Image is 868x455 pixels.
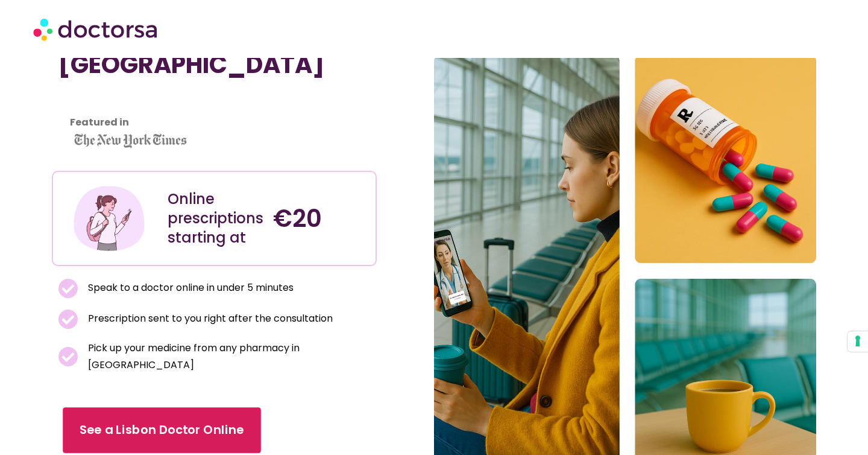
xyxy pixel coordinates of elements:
[85,340,371,374] span: Pick up your medicine from any pharmacy in [GEOGRAPHIC_DATA]
[58,91,239,106] iframe: Customer reviews powered by Trustpilot
[80,422,245,439] span: See a Lisbon Doctor Online
[58,106,371,120] iframe: Customer reviews powered by Trustpilot
[848,331,868,352] button: Your consent preferences for tracking technologies
[273,204,366,233] h4: €20
[63,407,262,453] a: See a Lisbon Doctor Online
[70,115,129,129] strong: Featured in
[85,310,333,327] span: Prescription sent to you right after the consultation
[168,189,261,247] div: Online prescriptions starting at
[72,181,146,256] img: Illustration depicting a young woman in a casual outfit, engaged with her smartphone. She has a p...
[85,279,294,296] span: Speak to a doctor online in under 5 minutes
